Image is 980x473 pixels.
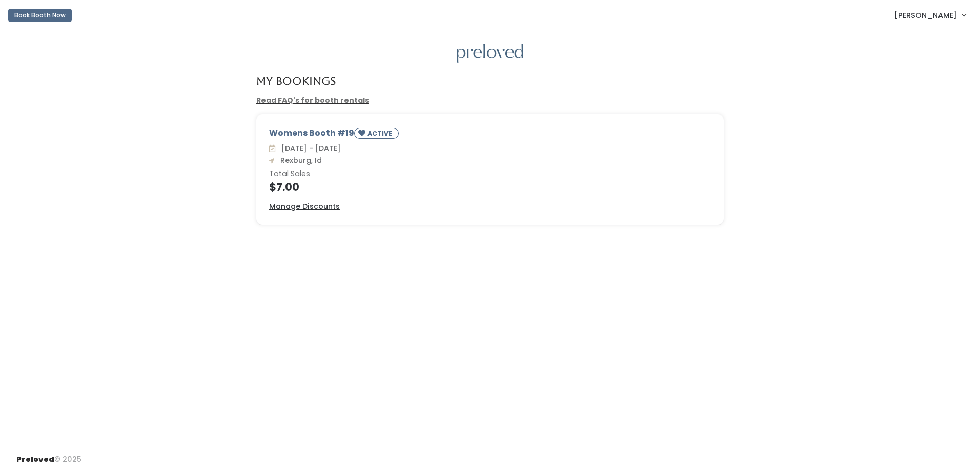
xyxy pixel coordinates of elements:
button: Book Booth Now [8,9,72,22]
h4: My Bookings [256,75,336,87]
span: [PERSON_NAME] [894,10,957,21]
small: ACTIVE [367,129,394,138]
a: [PERSON_NAME] [884,4,976,26]
a: Book Booth Now [8,4,72,27]
img: preloved logo [457,44,523,63]
span: Preloved [16,454,54,464]
a: Manage Discounts [269,201,340,212]
div: Womens Booth #19 [269,127,711,143]
h6: Total Sales [269,170,711,178]
u: Manage Discounts [269,201,340,211]
div: © 2025 [16,446,81,465]
span: Rexburg, Id [276,155,322,165]
span: [DATE] - [DATE] [277,143,341,154]
h4: $7.00 [269,181,711,193]
a: Read FAQ's for booth rentals [256,95,369,105]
